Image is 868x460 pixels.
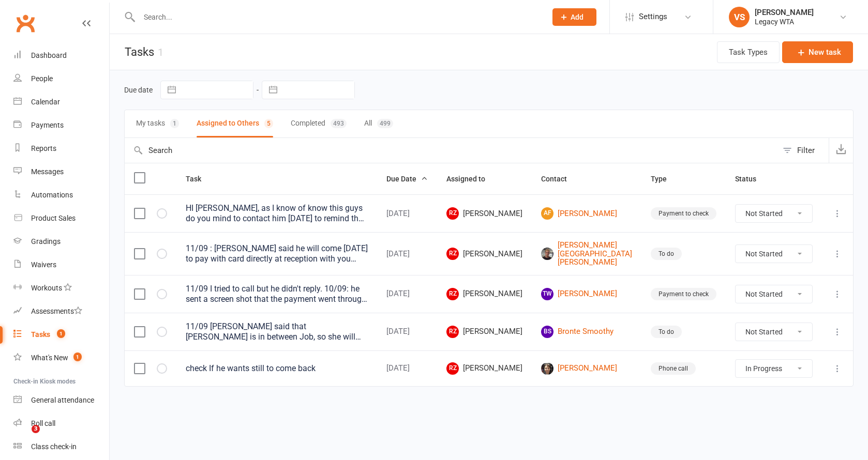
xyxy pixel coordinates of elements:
[13,389,109,412] a: General attendance kiosk mode
[31,442,77,451] div: Class check-in
[541,241,632,267] a: [PERSON_NAME][GEOGRAPHIC_DATA][PERSON_NAME]
[571,13,583,21] span: Add
[386,209,428,218] div: [DATE]
[13,137,109,160] a: Reports
[541,326,553,338] span: BS
[110,34,163,70] h1: Tasks
[797,144,815,157] div: Filter
[31,74,53,83] div: People
[158,46,163,58] div: 1
[13,114,109,137] a: Payments
[386,327,428,336] div: [DATE]
[386,364,428,373] div: [DATE]
[651,288,716,300] div: Payment to check
[57,329,65,338] span: 1
[541,173,578,185] button: Contact
[13,90,109,114] a: Calendar
[386,173,428,185] button: Due Date
[541,288,632,300] a: TW[PERSON_NAME]
[31,354,68,362] div: What's New
[13,277,109,300] a: Workouts
[651,173,678,185] button: Type
[291,110,347,137] button: Completed493
[197,110,273,137] button: Assigned to Others5
[541,362,632,375] a: [PERSON_NAME]
[651,326,682,338] div: To do
[186,175,213,183] span: Task
[782,41,853,63] button: New task
[13,183,109,207] a: Automations
[186,284,368,304] div: 11/09 I tried to call but he didn't reply. 10/09: he sent a screen shot that the payment went thr...
[13,230,109,253] a: Gradings
[124,86,153,94] label: Due date
[446,326,522,338] span: [PERSON_NAME]
[446,173,497,185] button: Assigned to
[541,362,553,375] img: Benjamin Pall
[735,175,768,183] span: Status
[31,284,62,292] div: Workouts
[31,330,50,339] div: Tasks
[31,144,56,152] div: Reports
[639,5,667,28] span: Settings
[136,10,539,24] input: Search...
[651,175,678,183] span: Type
[755,17,814,26] div: Legacy WTA
[31,191,73,199] div: Automations
[12,10,38,36] a: Clubworx
[717,41,780,63] button: Task Types
[446,207,522,220] span: [PERSON_NAME]
[446,362,459,375] span: RZ
[31,419,55,427] div: Roll call
[446,326,459,338] span: RZ
[446,288,459,300] span: RZ
[31,167,64,176] div: Messages
[446,207,459,220] span: RZ
[541,248,553,260] img: George Sinton hall
[552,8,596,26] button: Add
[13,207,109,230] a: Product Sales
[446,248,522,260] span: [PERSON_NAME]
[125,138,777,163] input: Search
[446,362,522,375] span: [PERSON_NAME]
[541,288,553,300] span: TW
[186,173,213,185] button: Task
[541,207,632,220] a: AF[PERSON_NAME]
[31,237,61,246] div: Gradings
[13,253,109,277] a: Waivers
[651,207,716,220] div: Payment to check
[186,363,368,374] div: check If he wants still to come back
[13,412,109,435] a: Roll call
[651,248,682,260] div: To do
[541,207,553,220] span: AF
[386,289,428,298] div: [DATE]
[31,214,76,222] div: Product Sales
[13,160,109,183] a: Messages
[13,67,109,90] a: People
[386,250,428,258] div: [DATE]
[541,326,632,338] a: BSBronte Smoothy
[446,175,497,183] span: Assigned to
[31,98,60,106] div: Calendar
[777,138,829,163] button: Filter
[377,119,393,128] div: 499
[13,323,109,346] a: Tasks 1
[31,307,82,315] div: Assessments
[729,7,750,27] div: VS
[136,110,179,137] button: My tasks1
[13,44,109,67] a: Dashboard
[31,121,64,129] div: Payments
[186,203,368,224] div: HI [PERSON_NAME], as I know of know this guys do you mind to contact him [DATE] to remind that hi...
[31,260,56,269] div: Waivers
[10,425,35,450] iframe: Intercom live chat
[651,362,696,375] div: Phone call
[186,321,368,342] div: 11/09 [PERSON_NAME] said that [PERSON_NAME] is in between Job, so she will pay as soon as she can...
[32,425,40,433] span: 3
[13,300,109,323] a: Assessments
[13,435,109,458] a: Class kiosk mode
[364,110,393,137] button: All499
[755,8,814,17] div: [PERSON_NAME]
[31,396,94,404] div: General attendance
[331,119,347,128] div: 493
[13,346,109,370] a: What's New1
[446,288,522,300] span: [PERSON_NAME]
